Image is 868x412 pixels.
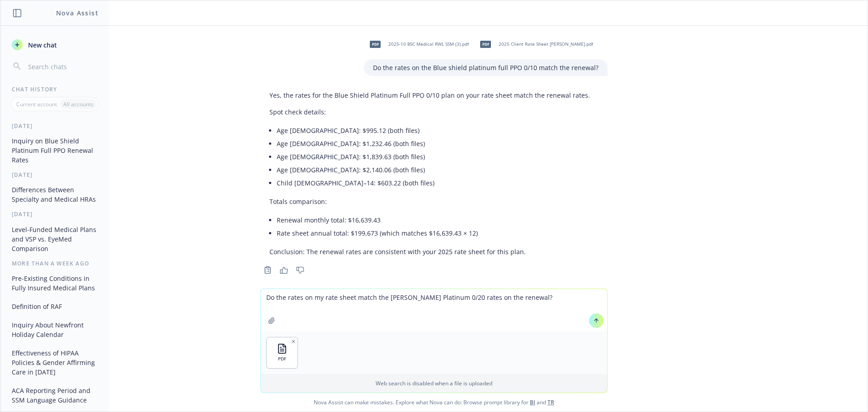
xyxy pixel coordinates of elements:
[1,171,109,179] div: [DATE]
[1,85,109,93] div: Chat History
[269,197,590,206] p: Totals comparison:
[277,124,590,137] li: Age [DEMOGRAPHIC_DATA]: $995.12 (both files)
[277,163,590,176] li: Age [DEMOGRAPHIC_DATA]: $2,140.06 (both files)
[267,337,297,368] button: PDF
[8,37,102,53] button: New chat
[277,137,590,150] li: Age [DEMOGRAPHIC_DATA]: $1,232.46 (both files)
[480,41,491,47] span: pdf
[269,90,590,100] p: Yes, the rates for the Blue Shield Platinum Full PPO 0/10 plan on your rate sheet match the renew...
[8,182,102,207] button: Differences Between Specialty and Medical HRAs
[277,150,590,163] li: Age [DEMOGRAPHIC_DATA]: $1,839.63 (both files)
[56,8,99,18] h1: Nova Assist
[8,222,102,256] button: Level-Funded Medical Plans and VSP vs. EyeMed Comparison
[8,271,102,295] button: Pre-Existing Conditions in Fully Insured Medical Plans
[1,260,109,267] div: More than a week ago
[547,398,554,406] a: TR
[364,33,471,56] div: pdf2025-10 BSC Medical RWL SSM (3).pdf
[26,40,57,50] span: New chat
[266,379,602,387] p: Web search is disabled when a file is uploaded
[269,247,590,256] p: Conclusion: The renewal rates are consistent with your 2025 rate sheet for this plan.
[8,133,102,167] button: Inquiry on Blue Shield Platinum Full PPO Renewal Rates
[16,100,57,108] p: Current account
[277,227,590,240] li: Rate sheet annual total: $199,673 (which matches $16,639.43 × 12)
[293,264,307,276] button: Thumbs down
[1,122,109,130] div: [DATE]
[264,266,272,274] svg: Copy to clipboard
[499,41,593,47] span: 2025 Client Rate Sheet [PERSON_NAME].pdf
[277,176,590,189] li: Child [DEMOGRAPHIC_DATA]–14: $603.22 (both files)
[4,393,864,412] span: Nova Assist can make mistakes. Explore what Nova can do: Browse prompt library for and
[388,41,469,47] span: 2025-10 BSC Medical RWL SSM (3).pdf
[474,33,595,56] div: pdf2025 Client Rate Sheet [PERSON_NAME].pdf
[269,107,590,117] p: Spot check details:
[278,356,286,362] span: PDF
[373,63,599,72] p: Do the rates on the Blue shield platinum full PPO 0/10 match the renewal?
[277,213,590,227] li: Renewal monthly total: $16,639.43
[8,383,102,407] button: ACA Reporting Period and SSM Language Guidance
[8,346,102,379] button: Effectiveness of HIPAA Policies & Gender Affirming Care in [DATE]
[370,41,381,47] span: pdf
[8,299,102,314] button: Definition of RAF
[63,100,94,108] p: All accounts
[26,60,98,73] input: Search chats
[261,289,607,331] textarea: Do the rates on my rate sheet match the [PERSON_NAME] Platinum 0/20 rates on the renewal?
[8,317,102,342] button: Inquiry About Newfront Holiday Calendar
[530,398,535,406] a: BI
[1,210,109,218] div: [DATE]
